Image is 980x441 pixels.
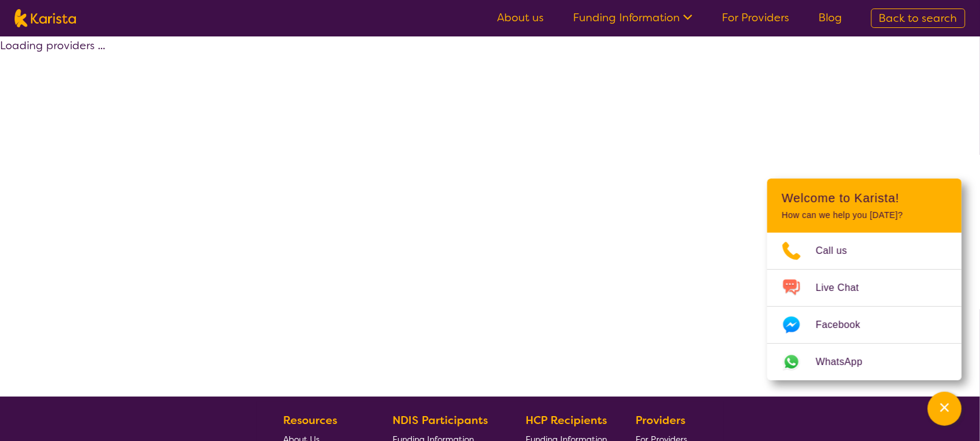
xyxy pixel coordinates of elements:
[573,10,693,25] a: Funding Information
[816,353,877,371] span: WhatsApp
[928,392,962,426] button: Channel Menu
[636,413,685,428] b: Providers
[767,179,962,380] div: Channel Menu
[816,316,875,334] span: Facebook
[871,9,965,28] a: Back to search
[393,413,488,428] b: NDIS Participants
[818,10,842,25] a: Blog
[283,413,337,428] b: Resources
[782,210,947,220] p: How can we help you [DATE]?
[816,279,874,297] span: Live Chat
[767,233,962,380] ul: Choose channel
[816,242,862,260] span: Call us
[767,344,962,380] a: Web link opens in a new tab.
[526,413,607,428] b: HCP Recipients
[497,10,544,25] a: About us
[782,191,947,205] h2: Welcome to Karista!
[879,11,958,26] span: Back to search
[15,9,76,27] img: Karista logo
[722,10,789,25] a: For Providers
